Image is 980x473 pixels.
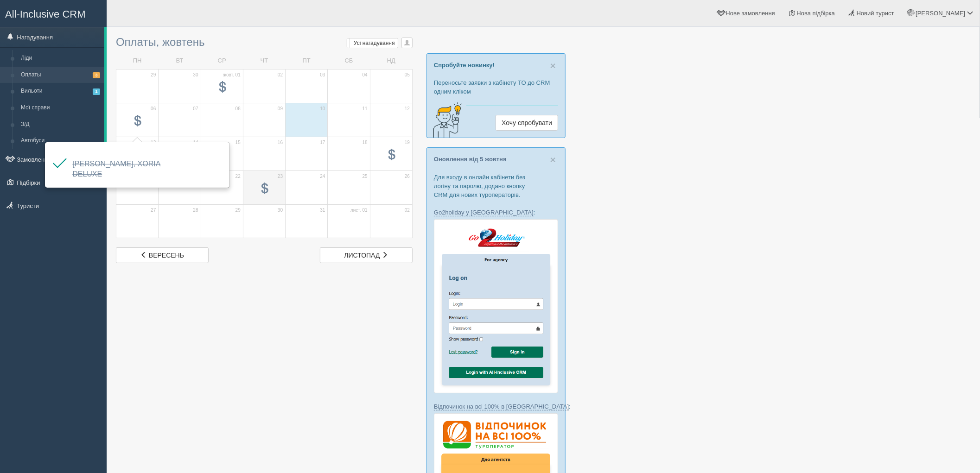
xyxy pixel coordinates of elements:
[434,208,558,217] p: :
[363,72,368,78] span: 04
[434,78,558,96] p: Переносьте заявки з кабінету ТО до CRM одним кліком
[320,173,325,180] span: 24
[72,160,160,178] a: [PERSON_NAME], XORIA DELUXE
[405,207,410,214] span: 02
[193,207,198,214] span: 28
[434,219,558,393] img: go2holiday-login-via-crm-for-travel-agents.png
[17,116,104,133] a: З/Д
[5,8,86,20] span: All-Inclusive CRM
[93,72,100,78] span: 3
[550,154,556,165] span: ×
[405,106,410,112] span: 12
[320,247,413,263] a: листопад
[159,53,201,69] td: ВТ
[363,106,368,112] span: 11
[193,139,198,146] span: 14
[496,115,558,131] a: Хочу спробувати
[434,402,558,411] p: :
[278,72,283,78] span: 02
[434,173,558,199] p: Для входу в онлайн кабінети без логіну та паролю, додано кнопку CRM для нових туроператорів.
[201,53,243,69] td: СР
[916,10,965,17] span: [PERSON_NAME]
[235,139,241,146] span: 15
[278,106,283,112] span: 09
[151,72,156,78] span: 29
[235,207,241,214] span: 29
[151,207,156,214] span: 27
[235,106,241,112] span: 08
[193,72,198,78] span: 30
[363,139,368,146] span: 18
[223,72,241,78] span: жовт. 01
[116,247,209,263] a: вересень
[370,53,412,69] td: НД
[17,132,104,149] a: Автобуси
[116,53,159,69] td: ПН
[151,139,156,146] span: 13
[320,207,325,214] span: 31
[17,100,104,116] a: Мої справи
[151,106,156,112] span: 06
[434,403,569,410] a: Відпочинок на всі 100% в [GEOGRAPHIC_DATA]
[405,173,410,180] span: 26
[17,67,104,83] a: Оплаты3
[193,106,198,112] span: 07
[427,101,464,139] img: creative-idea-2907357.png
[363,173,368,180] span: 25
[354,40,395,46] span: Усі нагадування
[286,53,328,69] td: ПТ
[320,139,325,146] span: 17
[550,155,556,164] button: Close
[116,36,413,48] h3: Оплаты, жовтень
[320,72,325,78] span: 03
[550,60,556,71] span: ×
[434,61,558,69] p: Спробуйте новинку!
[857,10,894,17] span: Новий турист
[320,106,325,112] span: 10
[278,139,283,146] span: 16
[726,10,775,17] span: Нове замовлення
[434,156,507,163] a: Оновлення від 5 жовтня
[0,0,106,26] a: All-Inclusive CRM
[17,50,104,67] a: Ліди
[149,252,184,259] span: вересень
[405,139,410,146] span: 19
[328,53,370,69] td: СБ
[797,10,835,17] span: Нова підбірка
[278,173,283,180] span: 23
[350,207,368,214] span: лист. 01
[344,252,380,259] span: листопад
[243,53,285,69] td: ЧТ
[17,83,104,100] a: Вильоти1
[235,173,241,180] span: 22
[93,88,100,95] span: 1
[405,72,410,78] span: 05
[434,209,534,216] a: Go2holiday у [GEOGRAPHIC_DATA]
[278,207,283,214] span: 30
[550,61,556,70] button: Close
